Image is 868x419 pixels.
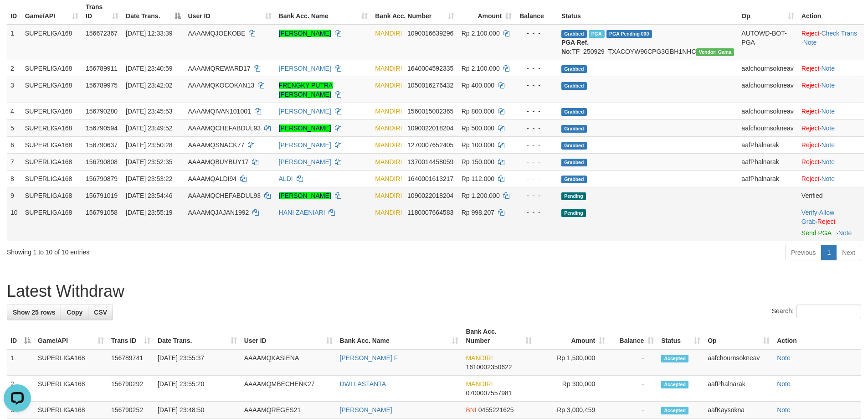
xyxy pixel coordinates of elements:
[21,204,82,241] td: SUPERLIGA168
[519,81,554,90] div: - - -
[126,209,172,216] span: [DATE] 23:55:19
[561,209,586,217] span: Pending
[94,309,107,316] span: CSV
[279,108,331,115] a: [PERSON_NAME]
[7,323,34,349] th: ID: activate to sort column descending
[535,349,609,376] td: Rp 1,500,000
[126,141,172,149] span: [DATE] 23:50:28
[279,209,325,216] a: HANI ZAENIARI
[375,192,402,199] span: MANDIRI
[801,65,820,72] a: Reject
[535,402,609,419] td: Rp 3,000,459
[126,192,172,199] span: [DATE] 23:54:46
[796,305,861,318] input: Search:
[801,209,817,216] a: Verify
[21,136,82,153] td: SUPERLIGA168
[279,175,293,182] a: ALDI
[798,77,864,103] td: ·
[336,323,462,349] th: Bank Acc. Name: activate to sort column ascending
[821,30,857,37] a: Check Trans
[609,349,657,376] td: -
[738,103,797,119] td: aafchournsokneav
[696,48,734,56] span: Vendor URL: https://trx31.1velocity.biz
[798,170,864,187] td: ·
[606,30,652,38] span: PGA Pending
[154,349,241,376] td: [DATE] 23:55:37
[188,209,249,216] span: AAAAMQJAJAN1992
[661,407,688,414] span: Accepted
[241,402,336,419] td: AAAAMQREGES21
[704,323,773,349] th: Op: activate to sort column ascending
[803,39,817,46] a: Note
[738,77,797,103] td: aafchournsokneav
[817,218,836,225] a: Reject
[777,354,791,362] a: Note
[561,82,587,90] span: Grabbed
[519,124,554,133] div: - - -
[478,406,514,414] span: Copy 0455221625 to clipboard
[7,25,21,60] td: 1
[561,192,586,200] span: Pending
[462,175,494,182] span: Rp 112.000
[561,30,587,38] span: Grabbed
[407,65,453,72] span: Copy 1640004592335 to clipboard
[279,141,331,149] a: [PERSON_NAME]
[86,82,118,89] span: 156789975
[375,82,402,89] span: MANDIRI
[7,170,21,187] td: 8
[821,141,835,149] a: Note
[188,158,249,166] span: AAAAMQBUYBUY17
[86,124,118,132] span: 156790594
[279,30,331,37] a: [PERSON_NAME]
[375,108,402,115] span: MANDIRI
[188,30,246,37] span: AAAAMQJOEKOBE
[407,175,453,182] span: Copy 1640001613217 to clipboard
[519,191,554,200] div: - - -
[561,176,587,183] span: Grabbed
[375,30,402,37] span: MANDIRI
[407,141,453,149] span: Copy 1270007652405 to clipboard
[466,354,493,362] span: MANDIRI
[462,124,494,132] span: Rp 500.000
[7,244,355,257] div: Showing 1 to 10 of 10 entries
[821,245,837,260] a: 1
[21,77,82,103] td: SUPERLIGA168
[801,209,834,225] span: ·
[466,380,493,388] span: MANDIRI
[462,158,494,166] span: Rp 150.000
[13,309,55,316] span: Show 25 rows
[188,141,245,149] span: AAAAMQSNACK77
[188,192,261,199] span: AAAAMQCHEFABDUL93
[407,192,453,199] span: Copy 1090022018204 to clipboard
[279,124,331,132] a: [PERSON_NAME]
[589,30,605,38] span: Marked by aafsengchandara
[279,82,333,98] a: FRENGKY PUTRA [PERSON_NAME]
[7,119,21,136] td: 5
[519,174,554,183] div: - - -
[801,175,820,182] a: Reject
[462,209,494,216] span: Rp 998.207
[61,305,88,320] a: Copy
[798,60,864,77] td: ·
[340,380,386,388] a: DWI LASTANTA
[519,157,554,166] div: - - -
[561,108,587,116] span: Grabbed
[154,402,241,419] td: [DATE] 23:48:50
[88,305,113,320] a: CSV
[407,108,453,115] span: Copy 1560015002365 to clipboard
[798,153,864,170] td: ·
[462,141,494,149] span: Rp 100.000
[7,103,21,119] td: 4
[466,363,512,371] span: Copy 1610002350622 to clipboard
[801,141,820,149] a: Reject
[108,376,154,402] td: 156790292
[462,30,500,37] span: Rp 2.100.000
[126,158,172,166] span: [DATE] 23:52:35
[535,376,609,402] td: Rp 300,000
[34,376,108,402] td: SUPERLIGA168
[21,103,82,119] td: SUPERLIGA168
[801,108,820,115] a: Reject
[801,158,820,166] a: Reject
[407,82,453,89] span: Copy 1050016276432 to clipboard
[704,376,773,402] td: aafPhalnarak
